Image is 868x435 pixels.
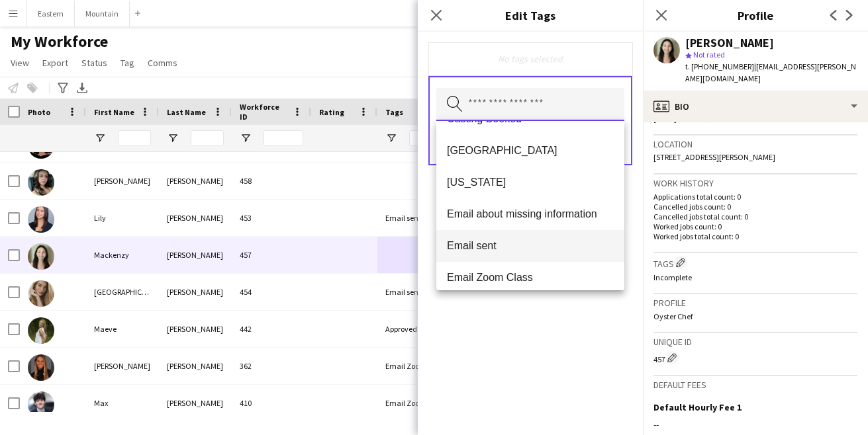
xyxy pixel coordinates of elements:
div: Maeve [86,311,159,347]
a: Tag [115,54,140,71]
div: [GEOGRAPHIC_DATA] [86,274,159,310]
div: [PERSON_NAME] [159,274,232,310]
div: [PERSON_NAME] [86,348,159,384]
p: Applications total count: 0 [653,192,857,202]
div: No tags selected [439,53,622,65]
p: Worked jobs total count: 0 [653,231,857,241]
app-action-btn: Export XLSX [74,80,90,96]
button: Open Filter Menu [240,132,252,144]
div: Email sent [377,200,457,236]
div: Email Zoom Class [377,385,457,421]
span: Email about missing information [447,208,614,220]
span: | [EMAIL_ADDRESS][PERSON_NAME][DOMAIN_NAME] [685,61,856,83]
p: Oyster Chef [653,311,857,321]
h3: Location [653,138,857,150]
span: [GEOGRAPHIC_DATA] [447,144,614,157]
span: Last Name [167,107,206,117]
div: 453 [232,200,311,236]
div: [PERSON_NAME] [159,163,232,199]
span: View [11,57,29,69]
div: [PERSON_NAME] [159,237,232,273]
div: [PERSON_NAME] [685,37,774,49]
span: Status [81,57,107,69]
span: t. [PHONE_NUMBER] [685,61,754,71]
img: Mackenzy Calvin [28,243,54,270]
div: Mackenzy [86,237,159,273]
button: Open Filter Menu [167,132,179,144]
span: Photo [28,107,50,117]
img: Maeve Sheehan [28,317,54,344]
span: First Name [94,107,134,117]
img: Lily Schwartz [28,206,54,233]
div: Lily [86,200,159,236]
div: [PERSON_NAME] [159,385,232,421]
div: [PERSON_NAME] [86,163,159,199]
span: Not rated [693,50,725,59]
h3: Profile [643,7,868,24]
div: Bio [643,91,868,122]
button: Open Filter Menu [385,132,397,144]
a: Status [76,54,113,71]
h3: Tags [653,256,857,270]
div: Email sent [377,274,457,310]
img: Laura Rodriguez [28,169,54,196]
h3: Work history [653,177,857,189]
h3: Profile [653,297,857,309]
h3: Edit Tags [418,7,643,24]
span: Export [42,57,68,69]
input: Tags Filter Input [409,130,449,146]
div: -- [653,418,857,430]
div: Approved [377,311,457,347]
div: [PERSON_NAME] [159,348,232,384]
span: [US_STATE] [447,176,614,188]
input: Last Name Filter Input [191,130,224,146]
app-action-btn: Advanced filters [55,80,71,96]
img: Max Fitzsimons [28,391,54,418]
a: View [5,54,34,71]
h3: Unique ID [653,336,857,348]
div: 458 [232,163,311,199]
div: 454 [232,274,311,310]
button: Eastern [27,1,75,26]
h3: Default fees [653,379,857,391]
div: 442 [232,311,311,347]
img: Marley McCall [28,354,54,381]
span: Comms [148,57,177,69]
button: Open Filter Menu [94,132,106,144]
a: Comms [142,54,183,71]
span: Workforce ID [240,102,287,122]
h3: Default Hourly Fee 1 [653,401,742,413]
span: Tag [121,57,134,69]
span: Tags [385,107,403,117]
div: 362 [232,348,311,384]
p: Incomplete [653,272,857,282]
span: My Workforce [11,32,108,52]
input: First Name Filter Input [118,130,151,146]
div: 457 [653,351,857,364]
div: 457 [232,237,311,273]
div: [PERSON_NAME] [159,311,232,347]
span: [STREET_ADDRESS][PERSON_NAME] [653,152,775,162]
img: Madison Marotta [28,280,54,307]
span: Rating [319,107,344,117]
div: Email Zoom Class [377,348,457,384]
input: Workforce ID Filter Input [264,130,303,146]
span: Email sent [447,239,614,252]
div: 410 [232,385,311,421]
p: Cancelled jobs count: 0 [653,202,857,212]
div: [PERSON_NAME] [159,200,232,236]
div: Max [86,385,159,421]
button: Mountain [75,1,130,26]
span: Email Zoom Class [447,271,614,284]
a: Export [37,54,73,71]
p: Cancelled jobs total count: 0 [653,212,857,221]
p: Worked jobs count: 0 [653,221,857,231]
